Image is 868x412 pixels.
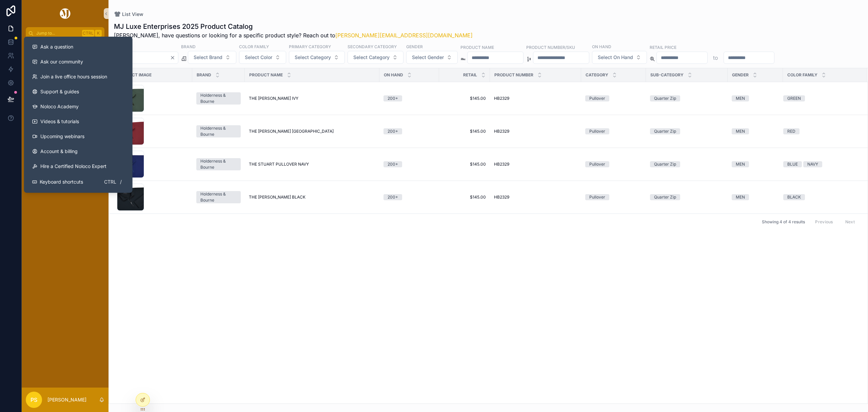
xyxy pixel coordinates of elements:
[249,96,298,101] span: THE [PERSON_NAME] IVY
[732,95,779,101] a: MEN
[783,128,859,134] a: RED
[249,72,283,78] span: Product Name
[289,51,345,64] button: Select Button
[239,51,286,64] button: Select Button
[249,194,375,200] a: THE [PERSON_NAME] BLACK
[762,219,805,225] span: Showing 4 of 4 results
[589,95,605,101] div: Pullover
[463,72,477,78] span: Retail
[585,161,642,167] a: Pullover
[585,128,642,134] a: Pullover
[27,69,130,84] a: Join a live office hours session
[787,194,801,200] div: BLACK
[598,54,633,61] span: Select On Hand
[122,11,143,18] span: List View
[443,194,486,200] a: $145.00
[736,161,745,167] div: MEN
[585,194,642,200] a: Pullover
[783,95,859,101] a: GREEN
[249,129,375,134] a: THE [PERSON_NAME] [GEOGRAPHIC_DATA]
[650,44,676,50] label: Retail Price
[200,158,237,170] div: Holderness & Bourne
[494,194,509,200] span: HB2329
[383,128,435,134] a: 200+
[654,194,676,200] div: Quarter Zip
[27,174,130,190] button: Keyboard shortcutsCtrl/
[388,95,398,101] div: 200+
[383,194,435,200] a: 200+
[787,72,817,78] span: Color Family
[654,128,676,134] div: Quarter Zip
[783,161,859,167] a: BLUENAVY
[27,39,130,54] button: Ask a question
[40,163,106,170] span: Hire a Certified Noloco Expert
[196,191,241,203] a: Holderness & Bourne
[586,72,608,78] span: Category
[249,162,309,167] span: THE STUART PULLOVER NAVY
[197,72,211,78] span: Brand
[388,128,398,134] div: 200+
[40,73,107,80] span: Join a live office hours session
[460,44,494,50] label: Product Name
[188,51,236,64] button: Select Button
[200,92,237,105] div: Holderness & Bourne
[650,72,684,78] span: Sub-Category
[494,129,509,134] span: HB2329
[787,161,798,167] div: BLUE
[406,51,458,64] button: Select Button
[732,72,749,78] span: Gender
[40,43,73,50] span: Ask a question
[40,58,83,65] span: Ask our community
[289,43,331,50] label: Primary Category
[589,161,605,167] div: Pullover
[114,31,473,39] span: [PERSON_NAME], have questions or looking for a specific product style? Reach out to
[27,84,130,99] a: Support & guides
[650,161,724,167] a: Quarter Zip
[245,54,272,61] span: Select Color
[31,396,37,404] span: PS
[40,118,79,125] span: Videos & tutorials
[494,96,509,101] span: HB2329
[787,95,801,101] div: GREEN
[443,162,486,167] a: $145.00
[585,95,642,101] a: Pullover
[249,194,305,200] span: THE [PERSON_NAME] BLACK
[713,54,718,62] p: to
[26,27,104,39] button: Jump to...CtrlK
[736,128,745,134] div: MEN
[196,92,241,105] a: Holderness & Bourne
[494,129,577,134] a: HB2329
[200,125,237,137] div: Holderness & Bourne
[732,194,779,200] a: MEN
[194,54,222,61] span: Select Brand
[787,128,795,134] div: RED
[732,161,779,167] a: MEN
[239,43,269,50] label: Color Family
[249,129,334,134] span: THE [PERSON_NAME] [GEOGRAPHIC_DATA]
[181,43,196,50] label: Brand
[249,162,375,167] a: THE STUART PULLOVER NAVY
[117,72,152,78] span: Product Image
[650,194,724,200] a: Quarter Zip
[40,133,84,140] span: Upcoming webinars
[650,95,724,101] a: Quarter Zip
[27,144,130,159] a: Account & billing
[406,43,423,50] label: Gender
[494,72,533,78] span: Product Number
[388,161,398,167] div: 200+
[200,191,237,203] div: Holderness & Bourne
[27,114,130,129] a: Videos & tutorials
[348,43,397,50] label: Secondary Category
[103,178,117,186] span: Ctrl
[27,99,130,114] a: Noloco Academy
[807,161,818,167] div: NAVY
[383,161,435,167] a: 200+
[592,51,647,64] button: Select Button
[732,128,779,134] a: MEN
[40,88,79,95] span: Support & guides
[27,159,130,174] button: Hire a Certified Noloco Expert
[443,129,486,134] a: $145.00
[196,125,241,137] a: Holderness & Bourne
